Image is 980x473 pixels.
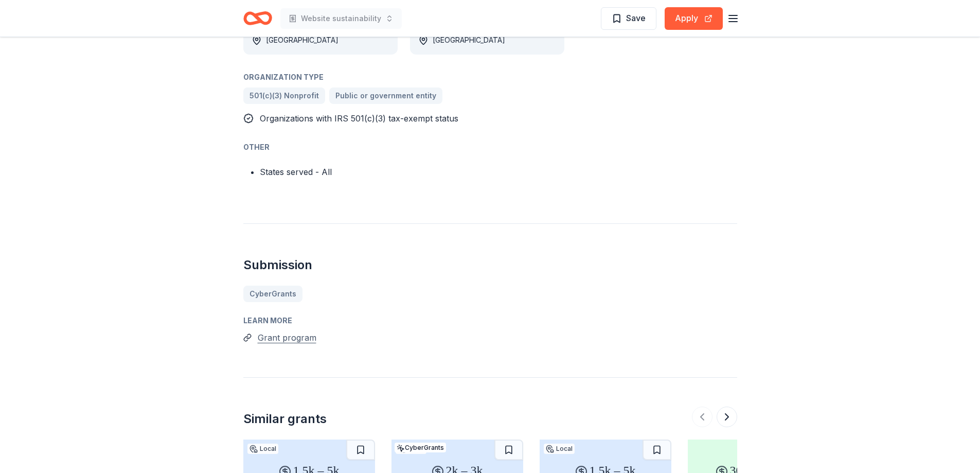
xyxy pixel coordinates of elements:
button: Grant program [258,331,316,344]
div: Learn more [243,314,737,327]
h2: Submission [243,257,737,273]
div: CyberGrants [395,443,446,452]
div: Local [247,444,278,454]
span: Website sustainability [301,12,381,25]
button: Save [601,7,656,30]
a: 501(c)(3) Nonprofit [243,87,325,104]
span: 501(c)(3) Nonprofit [250,90,319,102]
div: [GEOGRAPHIC_DATA] [433,34,505,46]
a: Home [243,6,272,30]
button: Apply [665,7,723,30]
li: States served - All [260,166,564,178]
span: Organizations with IRS 501(c)(3) tax-exempt status [260,113,458,124]
span: Save [626,11,646,25]
span: Public or government entity [335,90,436,102]
div: Similar grants [243,411,327,427]
button: Website sustainability [280,8,402,29]
div: Other [243,141,564,153]
div: Local [544,444,575,454]
a: Public or government entity [329,87,442,104]
div: Organization Type [243,71,564,83]
div: [GEOGRAPHIC_DATA] [266,34,338,46]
